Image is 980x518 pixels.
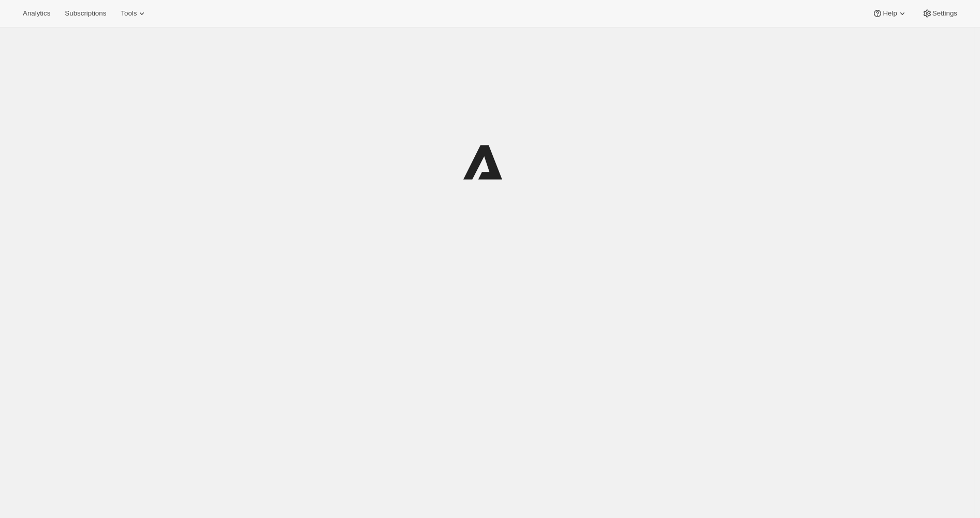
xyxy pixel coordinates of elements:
[916,6,963,21] button: Settings
[866,6,913,21] button: Help
[121,9,137,18] span: Tools
[58,6,112,21] button: Subscriptions
[65,9,106,18] span: Subscriptions
[932,9,957,18] span: Settings
[23,9,50,18] span: Analytics
[17,6,56,21] button: Analytics
[114,6,153,21] button: Tools
[883,9,897,18] span: Help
